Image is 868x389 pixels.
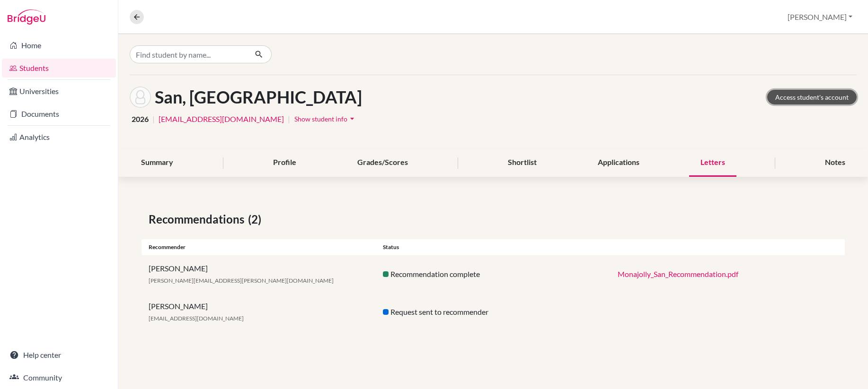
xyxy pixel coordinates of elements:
[132,113,149,125] span: 2026
[783,8,857,26] button: [PERSON_NAME]
[155,87,362,107] h1: San, [GEOGRAPHIC_DATA]
[2,128,116,147] a: Analytics
[496,149,548,177] div: Shortlist
[347,114,357,123] i: arrow_drop_down
[376,306,610,318] div: Request sent to recommender
[767,90,857,104] a: Access student's account
[262,149,308,177] div: Profile
[376,268,610,280] div: Recommendation complete
[130,149,185,177] div: Summary
[8,9,45,25] img: Bridge-U
[149,315,244,322] span: [EMAIL_ADDRESS][DOMAIN_NAME]
[814,149,857,177] div: Notes
[142,301,376,323] div: [PERSON_NAME]
[689,149,736,177] div: Letters
[2,104,116,123] a: Documents
[130,86,151,108] img: Monajolly San's avatar
[2,346,116,364] a: Help center
[248,211,265,228] span: (2)
[159,113,284,125] a: [EMAIL_ADDRESS][DOMAIN_NAME]
[376,243,610,251] div: Status
[142,263,376,285] div: [PERSON_NAME]
[142,243,376,251] div: Recommender
[130,45,247,63] input: Find student by name...
[618,269,738,278] a: Monajolly_San_Recommendation.pdf
[294,112,357,126] button: Show student infoarrow_drop_down
[586,149,651,177] div: Applications
[149,277,334,284] span: [PERSON_NAME][EMAIL_ADDRESS][PERSON_NAME][DOMAIN_NAME]
[288,113,290,125] span: |
[346,149,419,177] div: Grades/Scores
[2,59,116,78] a: Students
[152,113,155,125] span: |
[2,36,116,55] a: Home
[2,368,116,387] a: Community
[294,115,347,123] span: Show student info
[149,211,248,228] span: Recommendations
[2,82,116,101] a: Universities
